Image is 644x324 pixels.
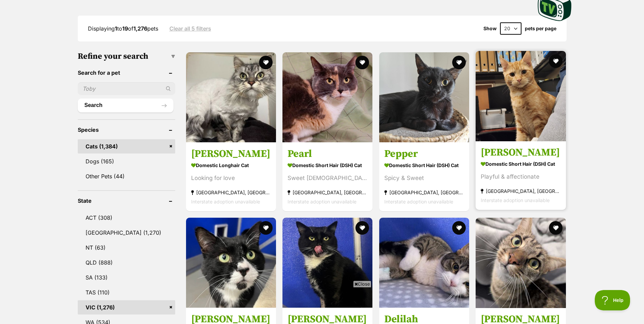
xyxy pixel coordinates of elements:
strong: Domestic Longhair Cat [191,160,271,170]
button: favourite [259,221,273,235]
button: favourite [356,56,369,69]
span: Interstate adoption unavailable [384,199,453,204]
a: [PERSON_NAME] Domestic Longhair Cat Looking for love [GEOGRAPHIC_DATA], [GEOGRAPHIC_DATA] Interst... [186,142,276,211]
a: Other Pets (44) [78,169,175,183]
div: Sweet [DEMOGRAPHIC_DATA] [288,174,367,183]
a: [PERSON_NAME] Domestic Short Hair (DSH) Cat Playful & affectionate [GEOGRAPHIC_DATA], [GEOGRAPHIC... [476,141,566,210]
strong: [GEOGRAPHIC_DATA], [GEOGRAPHIC_DATA] [481,186,561,196]
header: Search for a pet [78,70,175,76]
img: George Weasley - Domestic Short Hair (DSH) Cat [476,51,566,141]
img: Pepper - Domestic Short Hair (DSH) Cat [379,52,469,142]
h3: Refine your search [78,52,175,61]
span: Interstate adoption unavailable [288,199,356,204]
strong: Domestic Short Hair (DSH) Cat [384,160,464,170]
h3: Pearl [288,147,367,160]
a: [GEOGRAPHIC_DATA] (1,270) [78,226,175,240]
a: TAS (110) [78,285,175,300]
h3: [PERSON_NAME] [191,147,271,160]
input: Toby [78,82,175,95]
a: VIC (1,276) [78,300,175,314]
img: Delilah - Domestic Short Hair Cat [379,218,469,308]
div: Looking for love [191,174,271,183]
span: Interstate adoption unavailable [191,199,260,204]
button: Search [78,98,173,112]
a: NT (63) [78,240,175,255]
strong: 1,276 [133,25,147,32]
span: Show [483,26,497,31]
button: favourite [356,221,369,235]
span: Interstate adoption unavailable [481,197,550,203]
iframe: Advertisement [199,290,446,321]
img: Nadia - Domestic Short Hair (DSH) Cat [476,218,566,308]
img: Bettina - Domestic Longhair Cat [186,52,276,142]
header: Species [78,127,175,133]
a: ACT (308) [78,211,175,225]
strong: [GEOGRAPHIC_DATA], [GEOGRAPHIC_DATA] [384,188,464,197]
a: Clear all 5 filters [169,25,211,32]
img: Pearl - Domestic Short Hair (DSH) Cat [282,52,372,142]
div: Spicy & Sweet [384,174,464,183]
header: State [78,198,175,204]
button: favourite [452,56,466,69]
button: favourite [549,221,563,235]
a: Pearl Domestic Short Hair (DSH) Cat Sweet [DEMOGRAPHIC_DATA] [GEOGRAPHIC_DATA], [GEOGRAPHIC_DATA]... [282,142,372,211]
h3: [PERSON_NAME] [481,146,561,159]
label: pets per page [525,26,556,31]
a: Dogs (165) [78,154,175,168]
div: Playful & affectionate [481,172,561,181]
a: Pepper Domestic Short Hair (DSH) Cat Spicy & Sweet [GEOGRAPHIC_DATA], [GEOGRAPHIC_DATA] Interstat... [379,142,469,211]
a: SA (133) [78,270,175,285]
a: Cats (1,384) [78,139,175,154]
button: favourite [452,221,466,235]
button: favourite [259,56,273,69]
span: Displaying to of pets [88,25,158,32]
button: favourite [549,54,563,68]
a: QLD (888) [78,255,175,270]
img: Grover - Domestic Short Hair Cat [282,218,372,308]
h3: Pepper [384,147,464,160]
strong: Domestic Short Hair (DSH) Cat [288,160,367,170]
strong: [GEOGRAPHIC_DATA], [GEOGRAPHIC_DATA] [191,188,271,197]
strong: 1 [115,25,117,32]
strong: [GEOGRAPHIC_DATA], [GEOGRAPHIC_DATA] [288,188,367,197]
img: Vitto - Domestic Short Hair Cat [186,218,276,308]
strong: Domestic Short Hair (DSH) Cat [481,159,561,169]
span: Close [353,281,371,287]
iframe: Help Scout Beacon - Open [595,290,630,310]
strong: 19 [122,25,128,32]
